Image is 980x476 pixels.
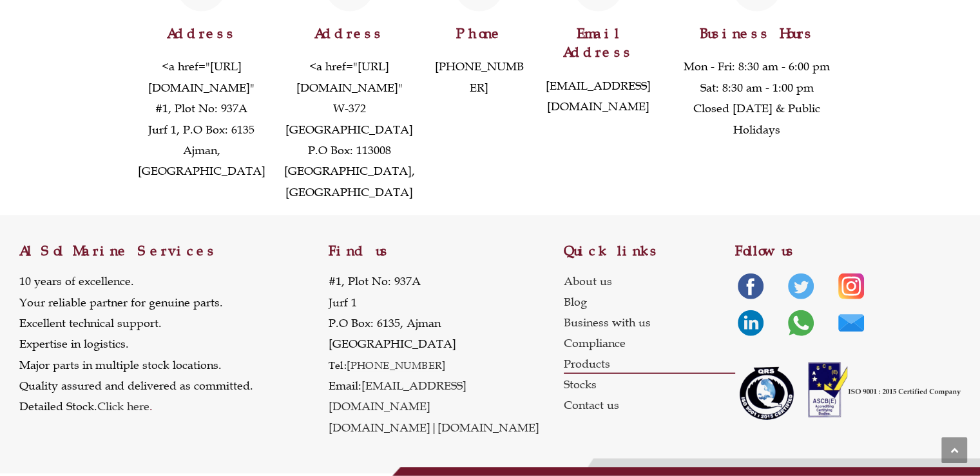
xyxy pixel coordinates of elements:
[437,421,539,435] a: [DOMAIN_NAME]
[564,333,736,353] a: Compliance
[546,79,651,114] a: [EMAIL_ADDRESS][DOMAIN_NAME]
[328,359,347,372] span: Tel:
[564,353,736,374] a: Products
[280,56,419,203] p: <a href="[URL][DOMAIN_NAME]" W-372 [GEOGRAPHIC_DATA] P.O Box: 113008 [GEOGRAPHIC_DATA], [GEOGRAPH...
[347,359,446,372] a: [PHONE_NUMBER]
[167,25,236,42] a: Address
[563,25,633,61] a: Email Address
[136,56,267,181] p: <a href="[URL][DOMAIN_NAME]" #1, Plot No: 937A Jurf 1, P.O Box: 6135 Ajman, [GEOGRAPHIC_DATA]
[735,244,961,258] h2: Follow us
[669,56,844,140] p: Mon - Fri: 8:30 am - 6:00 pm Sat: 8:30 am - 1:00 pm Closed [DATE] & Public Holidays
[435,59,524,94] a: [PHONE_NUMBER]
[314,25,384,42] a: Address
[700,25,814,42] span: Business Hours
[564,395,736,415] a: Contact us
[328,271,563,438] p: #1, Plot No: 937A Jurf 1 P.O Box: 6135, Ajman [GEOGRAPHIC_DATA] Email: |
[941,437,967,463] a: Scroll to the top of the page
[456,25,503,42] a: Phone
[328,379,466,413] a: [EMAIL_ADDRESS][DOMAIN_NAME]
[19,244,328,258] h2: Al Sol Marine Services
[19,271,253,417] p: 10 years of excellence. Your reliable partner for genuine parts. Excellent technical support. Exp...
[564,244,736,258] h2: Quick links
[328,244,563,258] h2: Find us
[564,374,736,395] a: Stocks
[564,292,736,312] a: Blog
[564,312,736,333] a: Business with us
[97,399,149,413] a: Click here
[328,421,430,435] a: [DOMAIN_NAME]
[97,399,153,413] span: .
[564,271,736,292] a: About us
